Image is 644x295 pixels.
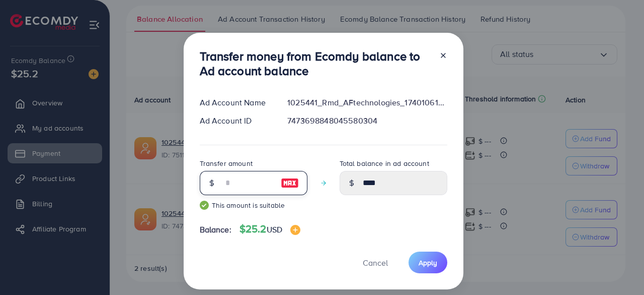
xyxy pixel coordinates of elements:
img: guide [200,201,209,210]
span: Apply [419,258,437,268]
div: 7473698848045580304 [279,115,455,127]
div: Ad Account ID [192,115,280,127]
h4: $25.2 [239,223,300,235]
div: Ad Account Name [192,97,280,108]
label: Transfer amount [200,158,253,168]
small: This amount is suitable [200,200,307,210]
button: Apply [409,252,447,273]
img: image [290,225,300,235]
span: Balance: [200,224,231,235]
h3: Transfer money from Ecomdy balance to Ad account balance [200,49,431,78]
img: image [281,177,299,189]
div: 1025441_Rmd_AFtechnologies_1740106118522 [279,97,455,108]
span: Cancel [363,257,388,268]
iframe: Chat [601,250,636,287]
button: Cancel [350,252,400,273]
span: USD [267,224,282,235]
label: Total balance in ad account [340,158,429,168]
